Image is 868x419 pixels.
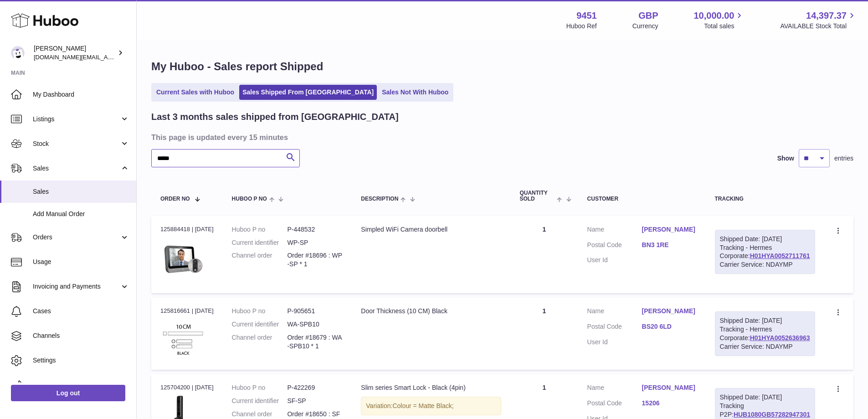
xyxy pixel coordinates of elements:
[379,85,452,100] a: Sales Not With Huboo
[715,311,815,356] div: Tracking - Hermes Corporate:
[232,320,288,329] dt: Current identifier
[33,187,129,196] span: Sales
[519,190,555,202] span: Quantity Sold
[720,342,810,351] div: Carrier Service: NDAYMP
[642,399,697,408] a: 15206
[642,225,697,234] a: [PERSON_NAME]
[693,10,745,31] a: 10,000.00 Total sales
[587,383,642,394] dt: Name
[720,316,810,325] div: Shipped Date: [DATE]
[750,334,810,341] a: H01HYA0052636963
[361,307,501,316] div: Door Thickness (10 CM) Black
[287,251,343,269] dd: Order #18696 : WP-SP * 1
[33,210,129,218] span: Add Manual Order
[715,196,815,202] div: Tracking
[232,333,288,351] dt: Channel order
[780,10,857,31] a: 14,397.37 AVAILABLE Stock Total
[642,383,697,392] a: [PERSON_NAME]
[33,381,129,389] span: Returns
[587,196,697,202] div: Customer
[33,90,129,99] span: My Dashboard
[750,252,810,259] a: H01HYA0052711761
[510,298,578,370] td: 1
[642,241,697,249] a: BN3 1RE
[232,251,288,269] dt: Channel order
[587,322,642,333] dt: Postal Code
[734,411,810,418] a: HUB1080GB57282947301
[34,44,116,62] div: [PERSON_NAME]
[151,59,853,74] h1: My Huboo - Sales report Shipped
[287,320,343,329] dd: WA-SPB10
[361,225,501,234] div: Simpled WiFi Camera doorbell
[642,307,697,316] a: [PERSON_NAME]
[232,225,288,234] dt: Huboo P no
[287,225,343,234] dd: P-448532
[33,258,129,266] span: Usage
[720,235,810,243] div: Shipped Date: [DATE]
[392,402,453,409] span: Colour = Matte Black;
[33,115,120,124] span: Listings
[151,111,399,123] h2: Last 3 months sales shipped from [GEOGRAPHIC_DATA]
[232,397,288,405] dt: Current identifier
[33,164,120,173] span: Sales
[287,238,343,247] dd: WP-SP
[566,22,597,31] div: Huboo Ref
[153,85,237,100] a: Current Sales with Huboo
[361,383,501,392] div: Slim series Smart Lock - Black (4pin)
[160,196,190,202] span: Order No
[510,216,578,293] td: 1
[287,333,343,351] dd: Order #18679 : WA-SPB10 * 1
[151,132,851,142] h3: This page is updated every 15 minutes
[642,322,697,331] a: BS20 6LD
[576,10,597,22] strong: 9451
[704,22,745,31] span: Total sales
[11,46,25,60] img: amir.ch@gmail.com
[11,385,125,401] a: Log out
[160,225,214,233] div: 125884418 | [DATE]
[33,356,129,365] span: Settings
[160,236,206,282] img: WF-featured-image.png
[587,338,642,347] dt: User Id
[34,53,181,61] span: [DOMAIN_NAME][EMAIL_ADDRESS][DOMAIN_NAME]
[715,230,815,274] div: Tracking - Hermes Corporate:
[33,307,129,316] span: Cases
[632,22,658,31] div: Currency
[232,196,267,202] span: Huboo P no
[638,10,658,22] strong: GBP
[777,154,794,163] label: Show
[239,85,377,100] a: Sales Shipped From [GEOGRAPHIC_DATA]
[587,241,642,252] dt: Postal Code
[232,383,288,392] dt: Huboo P no
[160,318,206,359] img: 94511700516334.jpg
[232,307,288,316] dt: Huboo P no
[287,383,343,392] dd: P-422269
[287,397,343,405] dd: SF-SP
[33,233,120,242] span: Orders
[806,10,847,22] span: 14,397.37
[33,282,120,291] span: Invoicing and Payments
[160,383,214,392] div: 125704200 | [DATE]
[287,307,343,316] dd: P-905651
[232,238,288,247] dt: Current identifier
[160,307,214,315] div: 125816661 | [DATE]
[587,399,642,410] dt: Postal Code
[587,307,642,318] dt: Name
[587,256,642,264] dt: User Id
[780,22,857,31] span: AVAILABLE Stock Total
[587,225,642,236] dt: Name
[33,140,120,148] span: Stock
[33,331,129,340] span: Channels
[720,393,810,402] div: Shipped Date: [DATE]
[720,260,810,269] div: Carrier Service: NDAYMP
[361,397,501,415] div: Variation:
[834,154,853,163] span: entries
[361,196,398,202] span: Description
[693,10,734,22] span: 10,000.00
